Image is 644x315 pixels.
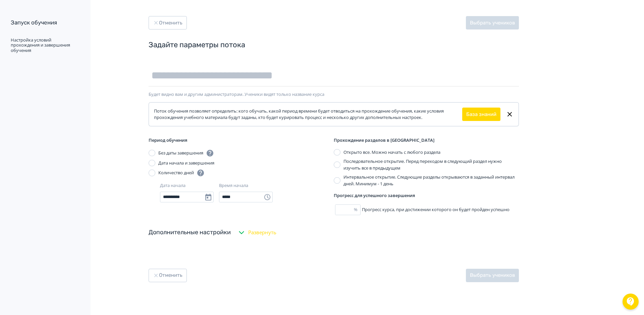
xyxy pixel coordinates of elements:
div: Интервальное открытие. Следующие разделы открываются в заданный интервал дней. Минимум - 1 день [343,174,519,187]
div: Задайте параметры потока [149,40,519,50]
div: Прохождение разделов в [GEOGRAPHIC_DATA] [334,137,519,144]
div: Дополнительные настройки [149,228,231,237]
button: Развернуть [236,226,278,239]
div: Последовательное открытие. Перед переходом в следующий раздел нужно изучить все в предыдущем [343,158,519,171]
div: Запуск обучения [11,19,78,27]
div: % [354,206,360,213]
div: Настройка условий прохождения и завершения обучения [11,38,78,53]
div: Открыто все. Можно начать с любого раздела [343,149,440,156]
div: Без даты завершения [158,149,214,157]
div: Период обучения [149,137,334,144]
div: Прогресс курса, при достижении которого он будет пройден успешно [334,204,519,215]
button: Отменить [149,269,187,282]
button: Выбрать учеников [466,16,519,29]
div: Время начала [219,182,248,189]
a: База знаний [466,111,496,118]
span: Развернуть [248,229,276,236]
div: Дата начала [160,182,185,189]
button: База знаний [462,108,500,121]
div: Будет видно вам и другим администраторам. Ученики видят только название курса [149,92,519,97]
button: Отменить [149,16,187,29]
button: Выбрать учеников [466,269,519,282]
div: Количество дней [158,169,205,177]
div: Поток обучения позволяет определить: кого обучать, какой период времени будет отводиться на прохо... [154,108,462,121]
div: Прогресс для успешного завершения [334,192,519,199]
div: Дата начала и завершения [158,160,214,167]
